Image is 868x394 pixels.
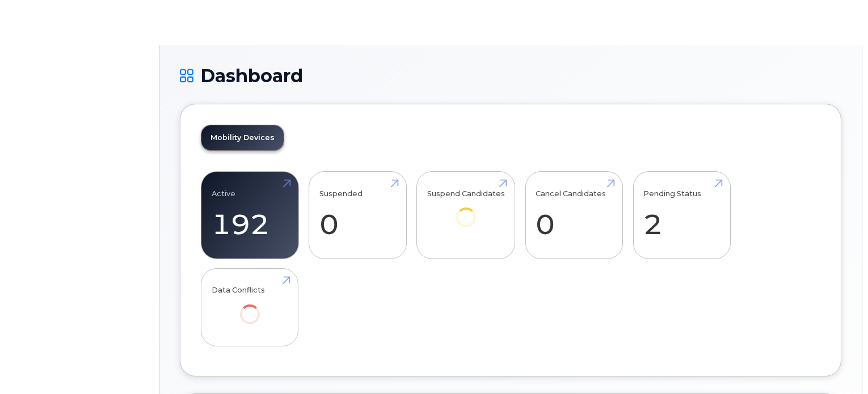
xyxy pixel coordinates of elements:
[643,178,720,253] a: Pending Status 2
[212,178,288,253] a: Active 192
[427,178,505,243] a: Suspend Candidates
[201,125,284,150] a: Mobility Devices
[536,178,612,253] a: Cancel Candidates 0
[212,274,288,340] a: Data Conflicts
[319,178,396,253] a: Suspended 0
[180,66,841,86] h1: Dashboard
